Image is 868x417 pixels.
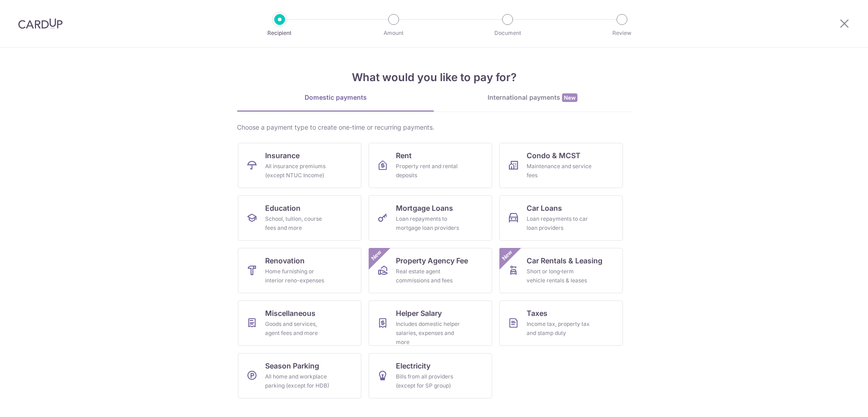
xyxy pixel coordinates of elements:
[369,248,384,263] span: New
[238,195,361,241] a: EducationSchool, tuition, course fees and more
[369,195,492,241] a: Mortgage LoansLoan repayments to mortgage loan providers
[265,267,330,285] div: Home furnishing or interior reno-expenses
[396,267,461,285] div: Real estate agent commissions and fees
[396,255,468,266] span: Property Agency Fee
[369,301,492,346] a: Helper SalaryIncludes domestic helper salaries, expenses and more
[396,150,412,161] span: Rent
[396,203,453,213] span: Mortgage Loans
[527,267,592,285] div: Short or long‑term vehicle rentals & leases
[265,162,330,180] div: All insurance premiums (except NTUC Income)
[265,203,301,213] span: Education
[499,143,623,188] a: Condo & MCSTMaintenance and service fees
[396,214,461,233] div: Loan repayments to mortgage loan providers
[238,353,361,398] a: Season ParkingAll home and workplace parking (except for HDB)
[527,308,547,319] span: Taxes
[396,372,461,390] div: Bills from all providers (except for SP group)
[265,360,319,371] span: Season Parking
[265,214,330,233] div: School, tuition, course fees and more
[588,29,656,38] p: Review
[18,18,63,29] img: CardUp
[527,255,602,266] span: Car Rentals & Leasing
[562,93,577,102] span: New
[237,69,631,86] h4: What would you like to pay for?
[474,29,541,38] p: Document
[396,162,461,180] div: Property rent and rental deposits
[238,301,361,346] a: MiscellaneousGoods and services, agent fees and more
[237,93,434,102] div: Domestic payments
[238,248,361,293] a: RenovationHome furnishing or interior reno-expenses
[810,390,859,412] iframe: Opens a widget where you can find more information
[396,308,442,319] span: Helper Salary
[500,248,515,263] span: New
[246,29,313,38] p: Recipient
[499,301,623,346] a: TaxesIncome tax, property tax and stamp duty
[369,248,492,293] a: Property Agency FeeReal estate agent commissions and feesNew
[238,143,361,188] a: InsuranceAll insurance premiums (except NTUC Income)
[434,93,631,102] div: International payments
[369,143,492,188] a: RentProperty rent and rental deposits
[237,123,631,132] div: Choose a payment type to create one-time or recurring payments.
[265,255,305,266] span: Renovation
[369,353,492,398] a: ElectricityBills from all providers (except for SP group)
[527,203,562,213] span: Car Loans
[265,372,330,390] div: All home and workplace parking (except for HDB)
[265,150,300,161] span: Insurance
[499,195,623,241] a: Car LoansLoan repayments to car loan providers
[396,320,461,347] div: Includes domestic helper salaries, expenses and more
[265,308,316,319] span: Miscellaneous
[527,162,592,180] div: Maintenance and service fees
[527,214,592,233] div: Loan repayments to car loan providers
[396,360,430,371] span: Electricity
[499,248,623,293] a: Car Rentals & LeasingShort or long‑term vehicle rentals & leasesNew
[527,320,592,338] div: Income tax, property tax and stamp duty
[265,320,330,338] div: Goods and services, agent fees and more
[360,29,427,38] p: Amount
[527,150,581,161] span: Condo & MCST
